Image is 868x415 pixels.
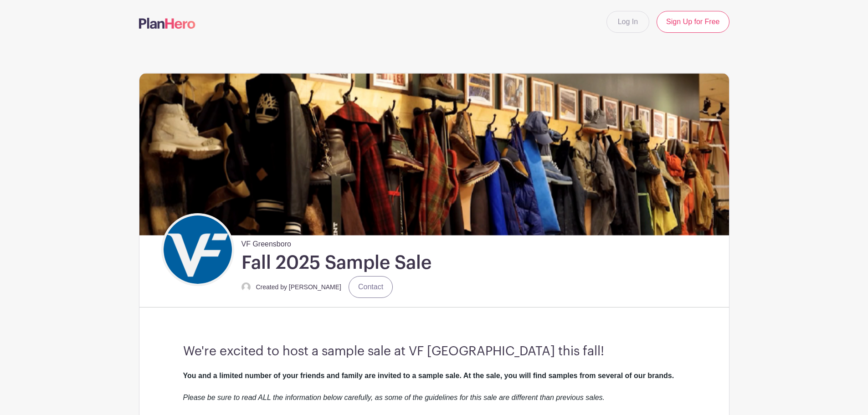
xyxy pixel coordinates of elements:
h1: Fall 2025 Sample Sale [241,251,431,274]
small: Created by [PERSON_NAME] [256,283,342,291]
img: VF_Icon_FullColor_CMYK-small.png [164,215,232,284]
span: VF Greensboro [241,235,291,250]
a: Log In [606,11,649,33]
em: Please be sure to read ALL the information below carefully, as some of the guidelines for this sa... [183,394,605,401]
img: default-ce2991bfa6775e67f084385cd625a349d9dcbb7a52a09fb2fda1e96e2d18dcdb.png [241,282,251,292]
img: Sample%20Sale.png [139,73,729,235]
a: Sign Up for Free [657,11,729,33]
img: logo-507f7623f17ff9eddc593b1ce0a138ce2505c220e1c5a4e2b4648c50719b7d32.svg [139,18,195,29]
strong: You and a limited number of your friends and family are invited to a sample sale. At the sale, yo... [183,372,674,379]
a: Contact [349,276,393,298]
h3: We're excited to host a sample sale at VF [GEOGRAPHIC_DATA] this fall! [183,344,685,359]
